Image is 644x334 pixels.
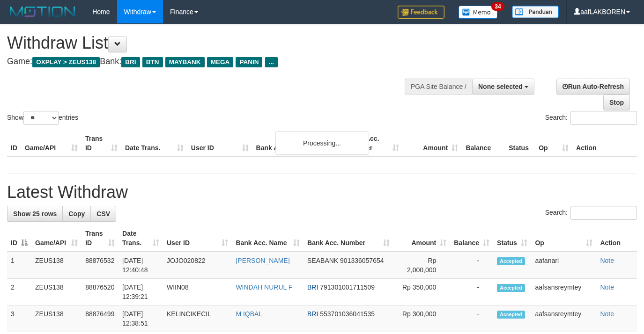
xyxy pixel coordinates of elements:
[531,279,596,305] td: aafsansreymtey
[7,252,31,279] td: 1
[163,252,232,279] td: JOJO020822
[118,225,163,252] th: Date Trans.: activate to sort column ascending
[491,2,504,11] span: 34
[265,57,278,67] span: ...
[81,279,118,305] td: 88876520
[570,111,637,125] input: Search:
[531,305,596,332] td: aafsansreymtey
[62,206,91,222] a: Copy
[7,305,31,332] td: 3
[600,310,614,318] a: Note
[31,279,81,305] td: ZEUS138
[7,34,420,52] h1: Withdraw List
[207,57,234,67] span: MEGA
[21,130,81,157] th: Game/API
[31,305,81,332] td: ZEUS138
[393,252,450,279] td: Rp 2,000,000
[497,257,525,265] span: Accepted
[81,305,118,332] td: 88876499
[121,130,187,157] th: Date Trans.
[307,310,318,318] span: BRI
[531,225,596,252] th: Op: activate to sort column ascending
[163,279,232,305] td: WIIN08
[572,130,637,157] th: Action
[497,284,525,292] span: Accepted
[236,57,262,67] span: PANIN
[275,131,369,155] div: Processing...
[344,130,403,157] th: Bank Acc. Number
[493,225,531,252] th: Status: activate to sort column ascending
[320,283,375,291] span: Copy 791301001711509 to clipboard
[403,130,462,157] th: Amount
[31,252,81,279] td: ZEUS138
[118,279,163,305] td: [DATE] 12:39:21
[531,252,596,279] td: aafanarl
[96,210,110,218] span: CSV
[163,225,232,252] th: User ID: activate to sort column ascending
[7,279,31,305] td: 2
[187,130,252,157] th: User ID
[303,225,393,252] th: Bank Acc. Number: activate to sort column ascending
[68,210,85,218] span: Copy
[340,257,384,264] span: Copy 901336057654 to clipboard
[7,225,31,252] th: ID: activate to sort column descending
[23,111,59,125] select: Showentries
[505,130,535,157] th: Status
[7,183,637,202] h1: Latest Withdraw
[459,6,498,19] img: Button%20Memo.svg
[90,206,116,222] a: CSV
[535,130,572,157] th: Op
[232,225,303,252] th: Bank Acc. Name: activate to sort column ascending
[570,206,637,220] input: Search:
[545,111,637,125] label: Search:
[478,83,523,90] span: None selected
[7,5,78,19] img: MOTION_logo.png
[118,305,163,332] td: [DATE] 12:38:51
[31,225,81,252] th: Game/API: activate to sort column ascending
[7,206,63,222] a: Show 25 rows
[472,79,534,94] button: None selected
[450,279,493,305] td: -
[512,6,559,18] img: panduan.png
[393,279,450,305] td: Rp 350,000
[7,130,21,157] th: ID
[236,257,289,264] a: [PERSON_NAME]
[81,130,121,157] th: Trans ID
[307,257,338,264] span: SEABANK
[405,79,472,94] div: PGA Site Balance /
[393,225,450,252] th: Amount: activate to sort column ascending
[307,283,318,291] span: BRI
[81,225,118,252] th: Trans ID: activate to sort column ascending
[7,111,78,125] label: Show entries
[236,283,292,291] a: WINDAH NURUL F
[121,57,140,67] span: BRI
[236,310,262,318] a: M IQBAL
[600,283,614,291] a: Note
[596,225,637,252] th: Action
[142,57,163,67] span: BTN
[320,310,375,318] span: Copy 553701036041535 to clipboard
[497,311,525,319] span: Accepted
[393,305,450,332] td: Rp 300,000
[603,94,630,110] a: Stop
[165,57,205,67] span: MAYBANK
[32,57,100,67] span: OXPLAY > ZEUS138
[545,206,637,220] label: Search:
[252,130,344,157] th: Bank Acc. Name
[450,305,493,332] td: -
[13,210,57,218] span: Show 25 rows
[462,130,505,157] th: Balance
[600,257,614,264] a: Note
[81,252,118,279] td: 88876532
[450,252,493,279] td: -
[163,305,232,332] td: KELINCIKECIL
[118,252,163,279] td: [DATE] 12:40:48
[7,57,420,66] h4: Game: Bank:
[556,79,630,94] a: Run Auto-Refresh
[450,225,493,252] th: Balance: activate to sort column ascending
[398,6,444,19] img: Feedback.jpg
